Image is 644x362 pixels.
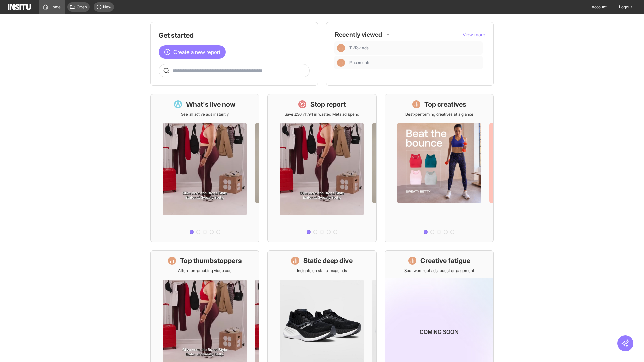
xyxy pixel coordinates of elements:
button: View more [463,31,485,38]
div: Insights [337,44,345,52]
h1: Static deep dive [303,256,353,265]
h1: Stop report [310,100,346,109]
a: Top creativesBest-performing creatives at a glance [385,94,494,242]
a: What's live nowSee all active ads instantly [150,94,259,242]
div: Insights [337,59,345,67]
h1: What's live now [186,100,236,109]
img: Logo [8,4,31,10]
p: Save £36,711.94 in wasted Meta ad spend [285,112,359,117]
h1: Top thumbstoppers [180,256,242,265]
span: Open [77,4,87,10]
span: Home [50,4,61,10]
span: Create a new report [173,48,220,56]
h1: Get started [159,31,310,40]
button: Create a new report [159,45,226,59]
p: See all active ads instantly [181,112,229,117]
span: Placements [349,60,480,65]
p: Best-performing creatives at a glance [405,112,473,117]
p: Insights on static image ads [297,268,347,274]
p: Attention-grabbing video ads [178,268,231,274]
span: Placements [349,60,370,65]
span: TikTok Ads [349,45,480,51]
a: Stop reportSave £36,711.94 in wasted Meta ad spend [267,94,376,242]
span: TikTok Ads [349,45,369,51]
span: New [103,4,111,10]
h1: Top creatives [424,100,466,109]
